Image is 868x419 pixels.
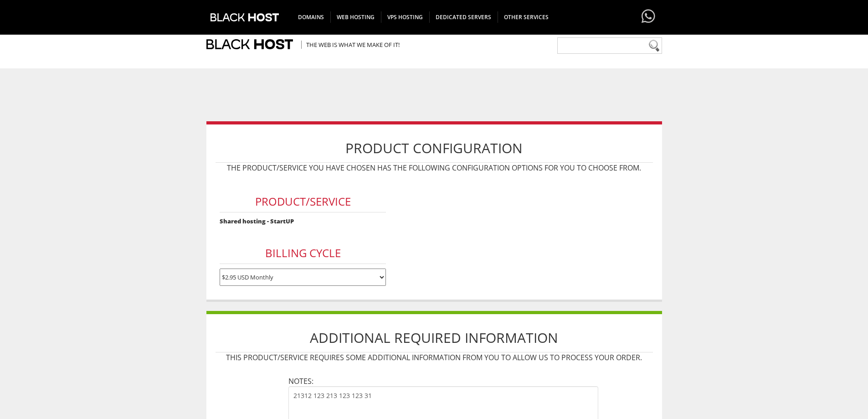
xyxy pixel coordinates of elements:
span: WEB HOSTING [330,11,381,23]
strong: Shared hosting - StartUP [220,217,294,225]
span: The Web is what we make of it! [301,41,400,49]
h1: Product Configuration [216,134,653,163]
p: This product/service requires some additional information from you to allow us to process your or... [216,352,653,362]
span: OTHER SERVICES [498,11,555,23]
h1: Additional Required Information [216,323,653,352]
p: The product/service you have chosen has the following configuration options for you to choose from. [216,163,653,173]
span: DOMAINS [292,11,331,23]
input: Need help? [557,37,662,54]
h3: Product/Service [220,191,386,212]
span: DEDICATED SERVERS [429,11,498,23]
span: VPS HOSTING [381,11,430,23]
h3: Billing Cycle [220,243,386,264]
